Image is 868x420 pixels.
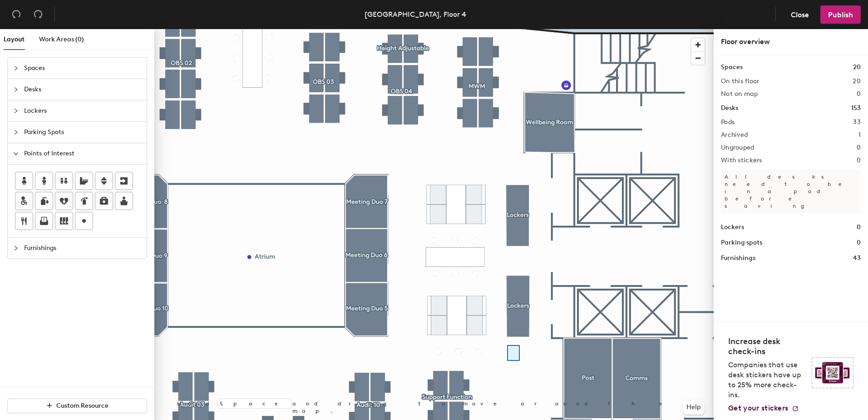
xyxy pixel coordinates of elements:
button: Custom Resource [7,399,147,413]
span: Lockers [24,100,141,121]
h1: Lockers [721,222,744,232]
span: Points of Interest [24,143,141,164]
span: Furnishings [24,238,141,259]
h1: Parking spots [721,238,762,248]
span: Close [791,10,809,19]
h2: 0 [857,157,861,164]
span: Get your stickers [728,404,788,412]
h2: Pods [721,119,735,126]
span: collapsed [13,87,19,92]
h2: 0 [857,144,861,151]
h2: 0 [857,90,861,98]
h2: 20 [853,78,861,85]
button: Redo (⌘ + ⇧ + Z) [29,5,47,24]
h2: Archived [721,131,748,139]
h4: Increase desk check-ins [728,336,806,356]
h1: Furnishings [721,253,755,263]
button: Close [783,5,817,24]
h2: Ungrouped [721,144,755,151]
a: Get your stickers [728,404,799,413]
span: Desks [24,79,141,100]
button: Undo (⌘ + Z) [7,5,25,24]
span: Publish [828,10,853,19]
p: Companies that use desk stickers have up to 25% more check-ins. [728,360,806,400]
span: collapsed [13,65,19,71]
span: undo [12,10,21,19]
span: collapsed [13,245,19,251]
span: Layout [4,35,25,43]
div: Floor overview [721,36,861,47]
button: Help [683,400,705,415]
span: collapsed [13,108,19,114]
span: expanded [13,151,19,156]
img: Sticker logo [812,357,853,388]
p: All desks need to be in a pod before saving [721,170,861,213]
button: Publish [820,5,861,24]
h1: Desks [721,103,738,113]
h2: Not on map [721,90,758,98]
h1: 0 [857,238,861,248]
h1: 153 [851,103,861,113]
h1: 0 [857,222,861,232]
span: Spaces [24,58,141,79]
h2: 1 [858,131,861,139]
span: Parking Spots [24,122,141,143]
span: collapsed [13,130,19,135]
div: [GEOGRAPHIC_DATA], Floor 4 [365,9,466,20]
h2: With stickers [721,157,762,164]
span: Work Areas (0) [39,35,84,43]
h1: 20 [853,62,861,72]
h2: On this floor [721,78,759,85]
h1: 43 [853,253,861,263]
h1: Spaces [721,62,743,72]
span: Custom Resource [56,402,108,410]
h2: 33 [853,119,861,126]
